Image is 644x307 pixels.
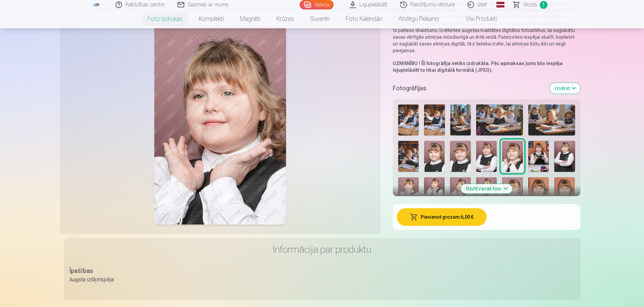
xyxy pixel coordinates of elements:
a: Visi produkti [447,9,505,28]
a: Foto izdrukas [140,9,191,28]
h5: Fotogrāfijas [393,84,544,93]
span: Grozs [523,1,537,9]
a: Suvenīri [302,9,338,28]
div: Īpašības [69,266,114,276]
a: Foto kalendāri [338,9,390,28]
button: Rādīt vairāk foto [461,184,512,193]
a: Krūzes [268,9,302,28]
a: Komplekti [191,9,232,28]
a: Atslēgu piekariņi [390,9,447,28]
span: 1 [540,1,547,9]
button: Pievienot grozam:6,00 € [397,208,487,226]
button: Izvērst [550,83,580,94]
h3: Informācija par produktu [69,243,575,255]
a: Magnēti [232,9,268,28]
img: /fa1 [93,3,100,7]
strong: UZMANĪBU ! [393,61,420,66]
div: Augsta izšķirtspēja [69,276,114,284]
strong: Šī fotogrāfija netiks izdrukāta. Pēc apmaksas jums būs iespēja lejupielādēt to tikai digitālā for... [393,61,563,73]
